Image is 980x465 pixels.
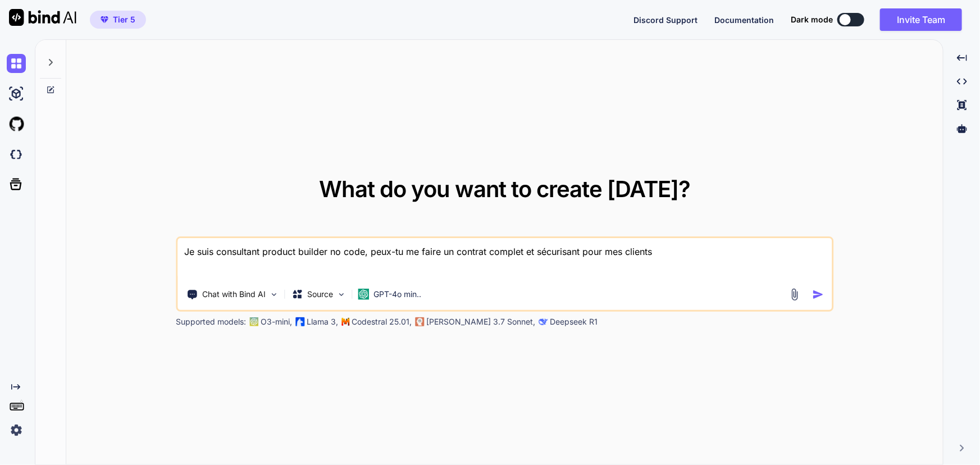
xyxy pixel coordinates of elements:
img: attachment [788,288,801,301]
img: Bind AI [9,9,76,26]
span: Discord Support [633,15,698,25]
img: githubLight [7,115,26,134]
p: Supported models: [176,316,246,327]
p: O3-mini, [261,316,292,327]
img: settings [7,421,26,440]
p: Llama 3, [307,316,338,327]
img: GPT-4 [249,317,258,326]
img: ai-studio [7,84,26,103]
img: claude [415,317,424,326]
p: Source [307,289,333,300]
button: Discord Support [633,14,698,26]
img: darkCloudIdeIcon [7,145,26,164]
img: GPT-4o mini [358,289,369,300]
span: Dark mode [791,14,833,25]
img: Llama2 [295,317,304,326]
span: Documentation [714,15,774,25]
span: Tier 5 [113,14,135,25]
span: What do you want to create [DATE]? [319,175,690,203]
img: Mistral-AI [341,318,349,326]
p: Chat with Bind AI [202,289,266,300]
img: icon [812,289,824,300]
textarea: Je suis consultant product builder no code, peux-tu me faire un contrat complet et sécurisant pou... [177,238,832,280]
button: Invite Team [880,8,962,31]
button: premiumTier 5 [90,11,146,29]
img: Pick Tools [269,290,279,299]
p: GPT-4o min.. [373,289,421,300]
p: Codestral 25.01, [352,316,412,327]
img: claude [539,317,548,326]
img: premium [101,16,108,23]
p: Deepseek R1 [550,316,598,327]
p: [PERSON_NAME] 3.7 Sonnet, [426,316,535,327]
img: chat [7,54,26,73]
button: Documentation [714,14,774,26]
img: Pick Models [336,290,346,299]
